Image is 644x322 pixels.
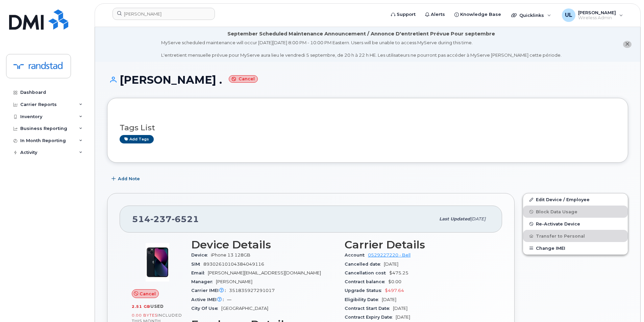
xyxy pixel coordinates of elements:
[161,39,562,58] div: MyServe scheduled maintenance will occur [DATE][DATE] 8:00 PM - 10:00 PM Eastern. Users will be u...
[523,218,628,230] button: Re-Activate Device
[345,270,389,275] span: Cancellation cost
[132,304,150,309] span: 2.51 GB
[107,173,146,185] button: Add Note
[388,279,401,284] span: $0.00
[191,262,203,267] span: SIM
[536,221,580,226] span: Re-Activate Device
[345,279,388,284] span: Contract balance
[345,239,490,251] h3: Carrier Details
[191,252,211,258] span: Device
[345,288,385,293] span: Upgrade Status
[229,75,258,83] small: Cancel
[382,297,396,302] span: [DATE]
[191,270,208,275] span: Email
[523,230,628,242] button: Transfer to Personal
[227,30,495,37] div: September Scheduled Maintenance Announcement / Annonce D'entretient Prévue Pour septembre
[107,74,628,86] h1: [PERSON_NAME] .
[203,262,264,267] span: 89302610104384049116
[345,252,368,258] span: Account
[345,262,384,267] span: Cancelled date
[137,242,178,283] img: image20231002-3703462-1ig824h.jpeg
[227,297,231,302] span: —
[191,297,227,302] span: Active IMEI
[393,306,407,311] span: [DATE]
[120,124,616,132] h3: Tags List
[345,315,396,320] span: Contract Expiry Date
[208,270,321,275] span: [PERSON_NAME][EMAIL_ADDRESS][DOMAIN_NAME]
[470,216,486,221] span: [DATE]
[396,315,410,320] span: [DATE]
[345,297,382,302] span: Eligibility Date
[439,216,470,221] span: Last updated
[229,288,275,293] span: 351835927291017
[368,252,411,258] a: 0529227220 - Bell
[191,239,337,251] h3: Device Details
[211,252,250,258] span: iPhone 13 128GB
[191,306,221,311] span: City Of Use
[221,306,268,311] span: [GEOGRAPHIC_DATA]
[523,193,628,206] a: Edit Device / Employee
[216,279,252,284] span: [PERSON_NAME]
[118,176,140,182] span: Add Note
[132,214,199,224] span: 514
[345,306,393,311] span: Contract Start Date
[172,214,199,224] span: 6521
[150,214,172,224] span: 237
[191,279,216,284] span: Manager
[191,288,229,293] span: Carrier IMEI
[120,135,154,143] a: Add tags
[385,288,404,293] span: $497.64
[384,262,398,267] span: [DATE]
[523,242,628,254] button: Change IMEI
[150,304,164,309] span: used
[523,206,628,218] button: Block Data Usage
[389,270,408,275] span: $475.25
[623,41,631,48] button: close notification
[140,291,156,297] span: Cancel
[132,313,157,318] span: 0.00 Bytes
